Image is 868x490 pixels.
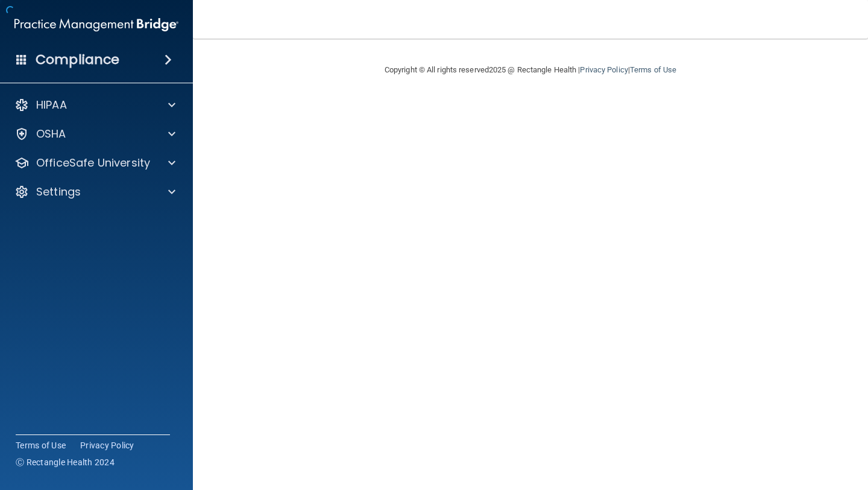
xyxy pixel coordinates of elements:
[36,185,81,199] p: Settings
[14,127,175,141] a: OSHA
[14,98,175,112] a: HIPAA
[14,185,175,199] a: Settings
[80,439,134,451] a: Privacy Policy
[16,456,115,468] span: Ⓒ Rectangle Health 2024
[14,156,175,170] a: OfficeSafe University
[36,127,66,141] p: OSHA
[630,65,676,74] a: Terms of Use
[310,51,750,89] div: Copyright © All rights reserved 2025 @ Rectangle Health | |
[16,439,66,451] a: Terms of Use
[580,65,627,74] a: Privacy Policy
[36,51,119,68] h4: Compliance
[36,156,150,170] p: OfficeSafe University
[14,13,178,37] img: PMB logo
[36,98,67,112] p: HIPAA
